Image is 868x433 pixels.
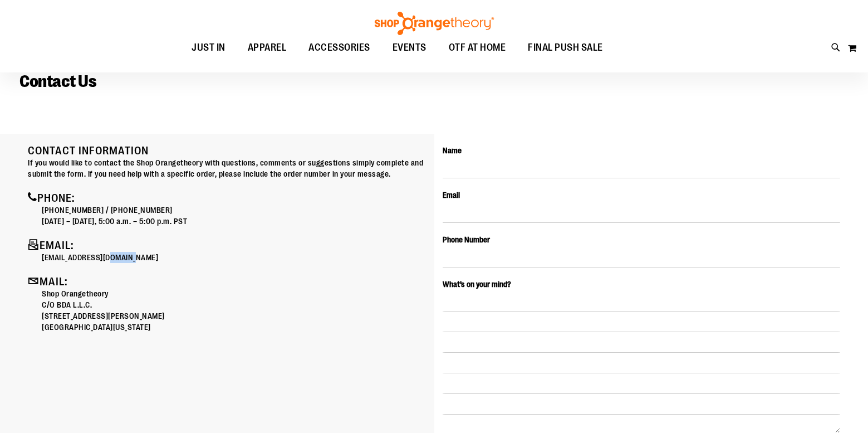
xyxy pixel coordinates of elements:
h4: Email: [28,238,426,252]
h4: Contact Information [28,145,426,157]
h4: Phone: [28,191,426,205]
p: [GEOGRAPHIC_DATA][US_STATE] [42,322,426,333]
span: APPAREL [248,35,287,60]
span: Contact Us [19,72,96,91]
span: Phone Number [443,235,490,244]
span: JUST IN [192,35,225,60]
p: [PHONE_NUMBER] / [PHONE_NUMBER] [42,205,426,216]
span: ACCESSORIES [308,35,370,60]
img: Shop Orangetheory [373,12,496,35]
p: If you would like to contact the Shop Orangetheory with questions, comments or suggestions simply... [28,157,426,179]
p: C/O BDA L.L.C. [42,299,426,310]
span: EVENTS [393,35,426,60]
a: JUST IN [180,35,237,61]
a: FINAL PUSH SALE [517,35,614,61]
a: OTF AT HOME [438,35,517,61]
span: FINAL PUSH SALE [528,35,603,60]
span: What’s on your mind? [443,280,511,289]
a: EVENTS [381,35,438,61]
p: [EMAIL_ADDRESS][DOMAIN_NAME] [42,252,426,263]
h4: Mail: [28,274,426,288]
span: Name [443,146,462,155]
span: OTF AT HOME [449,35,506,60]
a: APPAREL [237,35,298,61]
p: Shop Orangetheory [42,288,426,299]
a: ACCESSORIES [297,35,381,61]
p: [DATE] – [DATE], 5:00 a.m. – 5:00 p.m. PST [42,216,426,227]
span: Email [443,191,460,200]
p: [STREET_ADDRESS][PERSON_NAME] [42,310,426,322]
